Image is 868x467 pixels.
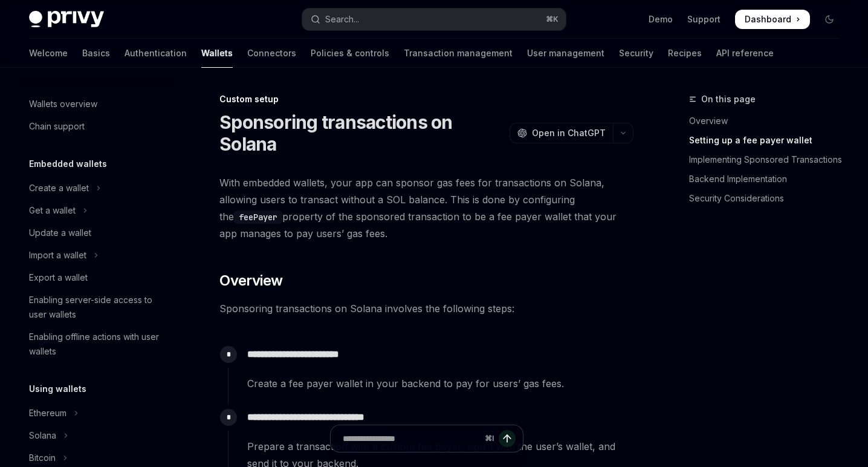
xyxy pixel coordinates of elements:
a: Export a wallet [19,267,174,289]
button: Toggle Ethereum section [19,402,174,424]
a: Update a wallet [19,222,174,244]
div: Bitcoin [29,451,56,465]
span: ⌘ K [546,15,559,24]
div: Custom setup [219,93,633,105]
div: Create a wallet [29,181,89,195]
div: Search... [325,12,359,27]
a: Security [619,39,653,68]
div: Export a wallet [29,270,88,285]
a: Recipes [668,39,702,68]
span: Sponsoring transactions on Solana involves the following steps: [219,300,633,317]
a: Dashboard [735,10,810,29]
a: Connectors [247,39,296,68]
a: Wallets [201,39,233,68]
img: dark logo [29,11,104,28]
a: Demo [649,13,673,25]
span: Dashboard [745,13,791,25]
a: Backend Implementation [689,169,849,189]
div: Update a wallet [29,226,91,240]
a: Authentication [125,39,187,68]
h1: Sponsoring transactions on Solana [219,111,505,155]
div: Solana [29,428,56,443]
input: Ask a question... [343,425,480,452]
a: Transaction management [404,39,513,68]
span: Overview [219,271,282,290]
a: Policies & controls [311,39,389,68]
a: Implementing Sponsored Transactions [689,150,849,169]
div: Ethereum [29,406,66,420]
a: Enabling server-side access to user wallets [19,289,174,325]
button: Toggle Get a wallet section [19,200,174,221]
button: Toggle Solana section [19,425,174,446]
div: Wallets overview [29,97,97,111]
div: Enabling server-side access to user wallets [29,293,167,322]
span: Create a fee payer wallet in your backend to pay for users’ gas fees. [247,375,633,392]
div: Chain support [29,119,85,134]
span: Open in ChatGPT [532,127,606,139]
div: Get a wallet [29,203,76,218]
button: Send message [499,430,516,447]
button: Toggle Import a wallet section [19,244,174,266]
code: feePayer [234,211,282,224]
div: Import a wallet [29,248,86,263]
a: Chain support [19,116,174,137]
a: Wallets overview [19,93,174,115]
a: Welcome [29,39,68,68]
a: Security Considerations [689,189,849,208]
button: Toggle dark mode [820,10,839,29]
div: Enabling offline actions with user wallets [29,330,167,359]
a: Basics [82,39,110,68]
a: Support [687,13,721,25]
span: With embedded wallets, your app can sponsor gas fees for transactions on Solana, allowing users t... [219,174,633,242]
h5: Using wallets [29,382,86,396]
button: Open search [302,8,566,30]
h5: Embedded wallets [29,157,107,171]
a: User management [527,39,604,68]
a: Overview [689,111,849,131]
button: Toggle Create a wallet section [19,177,174,199]
a: Enabling offline actions with user wallets [19,326,174,362]
button: Open in ChatGPT [510,123,613,143]
span: On this page [701,92,756,106]
a: API reference [716,39,774,68]
a: Setting up a fee payer wallet [689,131,849,150]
